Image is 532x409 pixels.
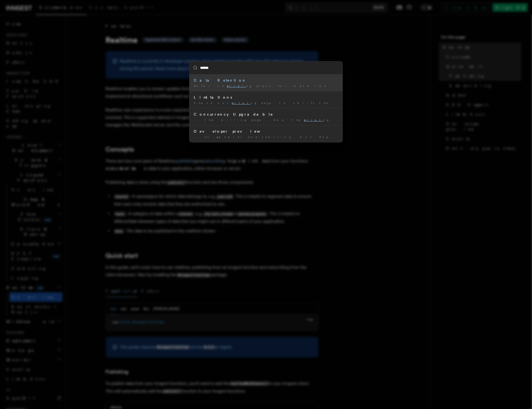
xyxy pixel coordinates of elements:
[194,95,338,100] div: Limitations
[194,129,338,134] div: Developer preview
[194,135,338,139] div: … at general availability, but final ng is not yet determined …
[194,78,338,83] div: Data Retention
[194,101,338,105] div: Check our ng page to verify the batch size limits …
[194,112,338,117] div: Concurrency Upgradable
[304,118,323,121] mark: prici
[194,84,338,88] div: Refer to ng plans for data retention limits.
[194,118,338,122] div: … the billing page. See the ng page for more info …
[227,84,246,87] mark: prici
[232,101,251,104] mark: prici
